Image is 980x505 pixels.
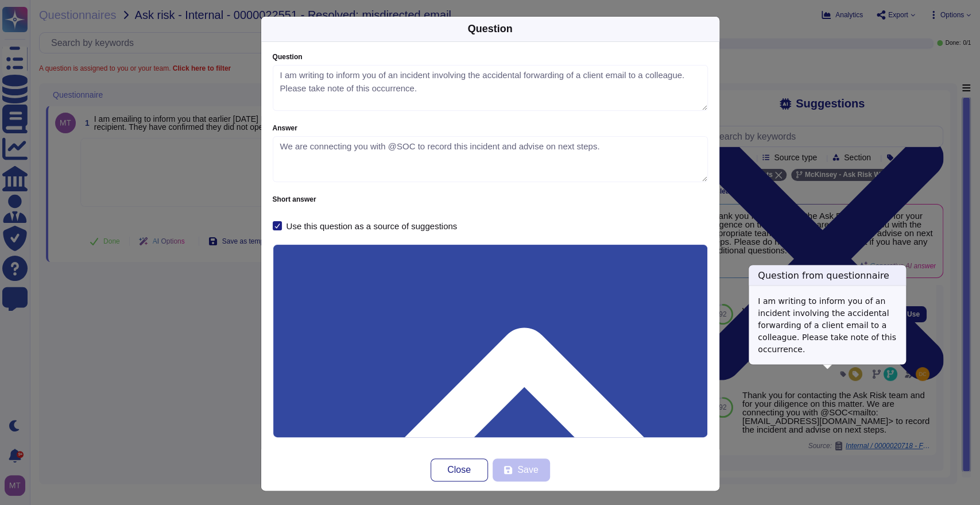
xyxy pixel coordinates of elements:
label: Answer [273,125,708,132]
label: Question [273,53,708,60]
span: Close [447,465,471,475]
span: Save [517,465,538,475]
div: Use this question as a source of suggestions [286,222,458,230]
button: Save [493,458,550,481]
button: Close [431,458,488,481]
div: Question [467,21,512,37]
label: Short answer [273,196,708,203]
textarea: I am writing to inform you of an incident involving the accidental forwarding of a client email t... [273,65,708,111]
div: I am writing to inform you of an incident involving the accidental forwarding of a client email t... [749,286,906,364]
textarea: We are connecting you with @SOC to record this incident and advise on next steps. [273,136,708,182]
h3: Question from questionnaire [749,265,906,286]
